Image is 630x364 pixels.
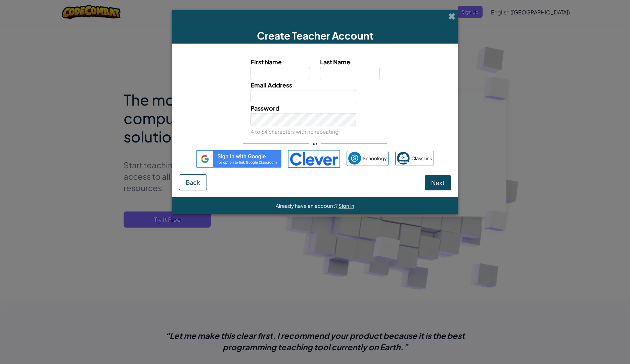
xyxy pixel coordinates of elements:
small: 4 to 64 characters with no repeating [251,128,339,135]
span: Already have an account? [276,202,339,209]
span: Password [251,104,279,112]
span: Back [186,178,200,186]
span: or [309,138,321,148]
img: clever-logo-blue.png [288,150,340,168]
span: Email Address [251,81,292,89]
button: Next [425,175,451,190]
img: classlink-logo-small.png [397,152,410,165]
span: First Name [251,58,282,66]
img: schoology.png [348,152,361,165]
span: Create Teacher Account [257,29,373,42]
span: Next [431,179,445,186]
span: Last Name [320,58,350,66]
a: Sign in [339,202,354,209]
span: ClassLink [411,154,432,163]
img: gplus_sso_button2.svg [196,150,281,168]
span: Schoology [363,154,387,163]
button: Back [179,174,207,190]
